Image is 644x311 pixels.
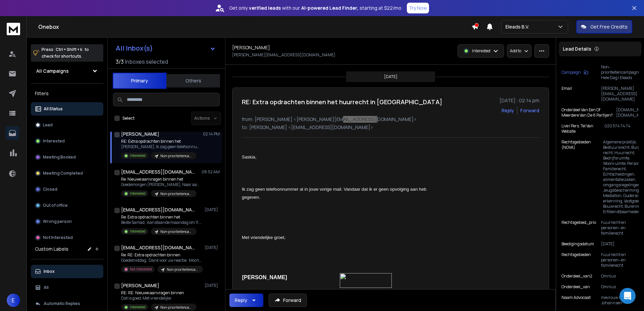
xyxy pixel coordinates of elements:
button: Others [166,73,220,88]
button: Meeting Completed [31,167,103,180]
p: Interested [472,48,490,54]
p: [PERSON_NAME][EMAIL_ADDRESS][DOMAIN_NAME] [601,86,639,102]
button: Not Interested [31,231,103,244]
img: image001.png@01DC264B.11243320 [340,273,392,288]
button: All Inbox(s) [110,42,221,55]
p: Beedigingsdatum [561,241,594,247]
p: Non-prioriteitencampagne Hele Dag | Eleads [160,305,193,310]
p: from: [PERSON_NAME] <[PERSON_NAME][EMAIL_ADDRESS][DOMAIN_NAME]> [242,116,539,123]
h1: All Campaigns [36,68,69,74]
p: Not Interested [43,235,73,240]
h3: Inboxes selected [125,58,168,66]
span: Ctrl + Shift + k [55,46,83,53]
h1: [PERSON_NAME] [121,282,159,289]
button: Primary [113,73,166,89]
p: Non-prioriteitencampagne Hele Dag | Eleads [160,191,193,196]
p: 02:14 PM [203,131,220,137]
h1: [PERSON_NAME] [232,44,270,51]
span: 3 / 3 [116,58,124,66]
p: Beste Samad, Aanstaande maandag om 11.30 [121,220,202,225]
p: Interested [43,138,65,144]
p: [DATE] [601,241,639,247]
button: E [7,294,20,307]
h1: [EMAIL_ADDRESS][DOMAIN_NAME] [121,244,195,251]
p: Not Interested [130,267,152,272]
p: Non-prioriteitencampagne Hele Dag | Eleads [167,267,199,272]
p: 020 574 74 74 [604,123,639,134]
button: All [31,281,103,294]
p: Interested [130,305,146,310]
p: [DATE] [205,283,220,288]
h1: [EMAIL_ADDRESS][DOMAIN_NAME] [121,206,195,213]
p: [DATE] [205,207,220,212]
button: Lead [31,118,103,132]
p: [PERSON_NAME], Ik zag geen telefoonnummer [121,144,202,149]
button: Campaign [561,64,588,80]
p: All Status [44,106,63,112]
p: Goedemorgen [PERSON_NAME], Naar aanleiding van jouw [121,182,202,187]
button: Out of office [31,199,103,212]
p: RE: Extra opdrachten binnen het [121,139,202,144]
p: [DATE] : 02:14 pm [499,97,539,104]
p: All [44,285,49,290]
p: Get Free Credits [590,23,628,30]
p: Inbox [44,269,55,274]
p: [DATE] [205,245,220,250]
p: Live | Pers. Tel van Website [561,123,604,134]
p: Try Now [409,5,427,11]
p: Meeting Booked [43,154,76,160]
p: rechtsgebieden [561,252,591,268]
button: Get Free Credits [576,20,632,34]
p: Naam Advocaat [561,295,591,306]
strong: AI-powered Lead Finder, [301,5,358,11]
p: onderdeel_van2 [561,273,592,279]
button: Closed [31,183,103,196]
p: Meeting Completed [43,171,83,176]
p: huurrecht en personen- en familierecht [601,252,639,268]
button: Try Now [407,3,429,13]
strong: verified leads [249,5,281,11]
button: Forward [269,294,307,307]
p: 08:52 AM [202,169,220,175]
p: Non-prioriteitencampagne Hele Dag | Eleads [601,64,639,80]
div: Reply [235,297,247,304]
p: [PERSON_NAME][EMAIL_ADDRESS][DOMAIN_NAME] [232,52,335,58]
p: Non-prioriteitencampagne Hele Dag | Eleads [160,229,193,234]
p: onderdeel_van [561,284,590,290]
p: Onderdeel van een of meerdere van de 6 partijen? [561,107,616,118]
p: Closed [43,187,57,192]
p: Non-prioriteitencampagne Hele Dag | Eleads [160,153,193,159]
p: RE: RE: Nieuwe aanvragen binnen [121,290,197,296]
h3: Custom Labels [35,246,68,252]
span: Saskia, [242,154,257,160]
h1: Onebox [38,23,472,31]
p: Lead Details [563,46,591,52]
p: Add to [510,48,521,54]
p: Dat is goed. Met vriendelijke [121,296,197,301]
span: Ik zag geen telefoonnummer al in jouw vorige mail. Vandaar dat ik er geen opvolging aan heb gegeven. [242,187,428,200]
p: Automatic Replies [44,301,80,306]
img: logo [7,23,20,35]
p: Goedemiddag, Dank voor uw reactie. Mocht u [121,258,202,263]
p: Out of office [43,203,68,208]
button: Interested [31,134,103,148]
button: Reply [501,107,514,114]
span: Met vriendelijke groet, [242,235,285,240]
p: Campaign [561,70,581,75]
label: Select [122,116,135,121]
p: mevrouw mr. M.A. Johannsen [601,295,639,306]
h1: [EMAIL_ADDRESS][DOMAIN_NAME] [121,169,195,175]
p: Rechtsgebieden (NOVA) [561,139,603,214]
p: huurrecht en personen- en familierecht [601,220,639,236]
p: [DOMAIN_NAME], [DOMAIN_NAME] [616,107,639,118]
p: Press to check for shortcuts. [42,46,89,60]
h1: RE: Extra opdrachten binnen het huurrecht in [GEOGRAPHIC_DATA] [242,97,442,107]
p: rechtsgebied_prio [561,220,596,236]
p: Re: Nieuwe aanvragen binnen het [121,177,202,182]
button: Automatic Replies [31,297,103,310]
div: Open Intercom Messenger [620,288,636,304]
p: Interested [130,191,146,196]
button: Reply [229,294,263,307]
